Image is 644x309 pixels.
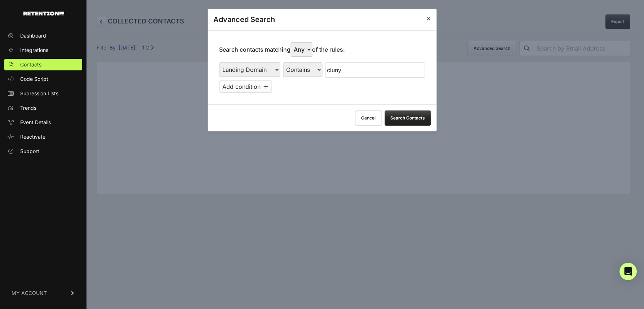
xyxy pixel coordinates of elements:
[20,133,45,140] span: Reactivate
[4,73,82,85] a: Code Script
[213,14,275,25] h3: Advanced Search
[385,110,431,126] button: Search Contacts
[20,47,48,54] span: Integrations
[4,59,82,70] a: Contacts
[4,102,82,114] a: Trends
[219,42,345,57] p: Search contacts matching of the rules:
[20,119,51,126] span: Event Details
[219,80,272,93] button: Add condition
[20,75,48,83] span: Code Script
[4,117,82,128] a: Event Details
[20,90,58,97] span: Supression Lists
[20,104,36,112] span: Trends
[12,290,47,297] span: MY ACCOUNT
[4,30,82,42] a: Dashboard
[4,44,82,56] a: Integrations
[619,263,637,280] div: Open Intercom Messenger
[4,282,82,304] a: MY ACCOUNT
[4,88,82,99] a: Supression Lists
[20,61,41,68] span: Contacts
[4,145,82,157] a: Support
[20,32,46,39] span: Dashboard
[20,148,39,155] span: Support
[4,131,82,143] a: Reactivate
[355,110,382,126] button: Cancel
[23,12,64,16] img: Retention.com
